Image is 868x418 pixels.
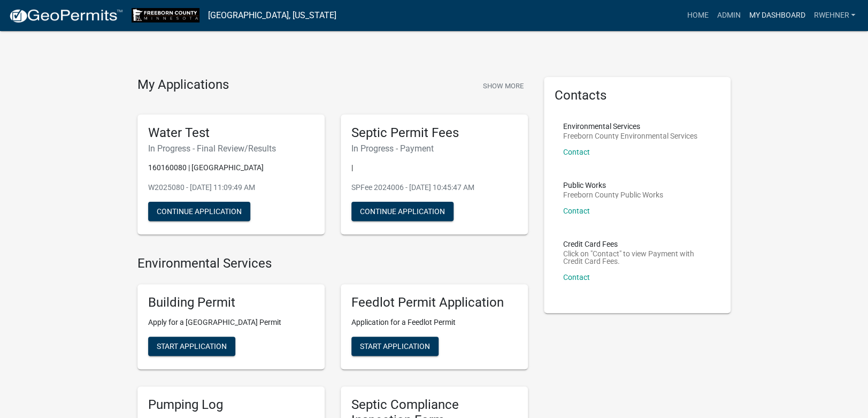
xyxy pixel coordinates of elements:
[157,342,227,351] span: Start Application
[682,5,712,26] a: Home
[563,250,712,265] p: Click on "Contact" to view Payment with Credit Card Fees.
[360,342,430,351] span: Start Application
[563,132,697,140] p: Freeborn County Environmental Services
[563,148,590,156] a: Contact
[208,6,336,25] a: [GEOGRAPHIC_DATA], [US_STATE]
[137,256,528,271] h4: Environmental Services
[148,317,314,328] p: Apply for a [GEOGRAPHIC_DATA] Permit
[351,182,517,193] p: SPFee 2024006 - [DATE] 10:45:47 AM
[148,182,314,193] p: W2025080 - [DATE] 11:09:49 AM
[809,5,859,26] a: rwehner
[351,295,517,310] h5: Feedlot Permit Application
[148,337,235,356] button: Start Application
[563,181,663,189] p: Public Works
[351,202,454,221] button: Continue Application
[132,8,199,22] img: Freeborn County, Minnesota
[137,77,229,93] h4: My Applications
[479,77,528,95] button: Show More
[148,143,314,154] h6: In Progress - Final Review/Results
[148,397,314,413] h5: Pumping Log
[148,125,314,141] h5: Water Test
[563,191,663,199] p: Freeborn County Public Works
[563,207,590,215] a: Contact
[351,125,517,141] h5: Septic Permit Fees
[148,295,314,310] h5: Building Permit
[148,162,314,173] p: 160160080 | [GEOGRAPHIC_DATA]
[555,88,720,103] h5: Contacts
[351,162,517,173] p: |
[744,5,809,26] a: My Dashboard
[563,240,712,248] p: Credit Card Fees
[712,5,744,26] a: Admin
[563,273,590,282] a: Contact
[563,123,697,130] p: Environmental Services
[351,143,517,154] h6: In Progress - Payment
[351,317,517,328] p: Application for a Feedlot Permit
[148,202,250,221] button: Continue Application
[351,337,439,356] button: Start Application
